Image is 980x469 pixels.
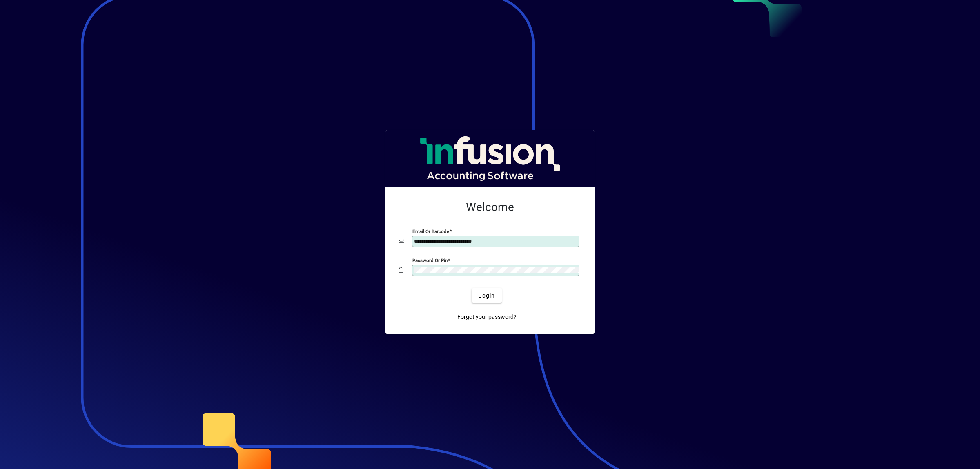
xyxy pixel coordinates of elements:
[454,309,520,324] a: Forgot your password?
[412,229,449,234] mat-label: Email or Barcode
[412,258,448,263] mat-label: Password or Pin
[399,200,581,214] h2: Welcome
[472,288,501,303] button: Login
[457,313,517,321] span: Forgot your password?
[478,291,495,300] span: Login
